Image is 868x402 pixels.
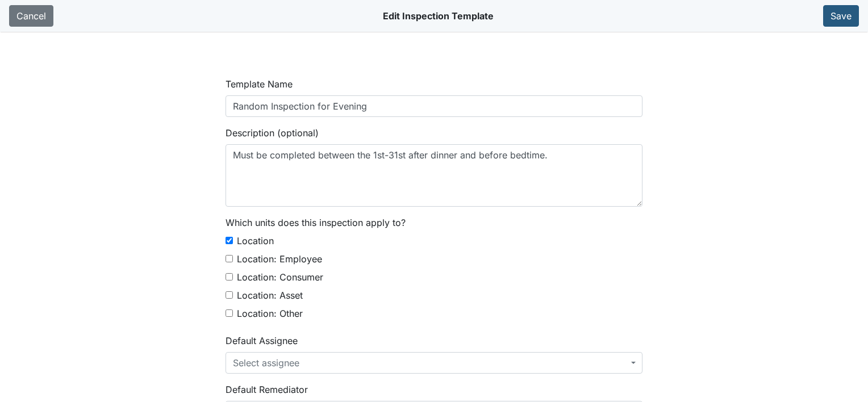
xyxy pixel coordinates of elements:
label: Location: Employee [237,252,322,266]
label: Which units does this inspection apply to? [226,216,406,229]
label: Location: Asset [237,288,303,302]
label: Location: Consumer [237,270,323,284]
label: Default Remediator [226,383,308,396]
div: Edit Inspection Template [383,5,494,27]
button: Save [823,5,859,27]
label: Default Assignee [226,334,298,347]
label: Location: Other [237,307,303,320]
a: Cancel [9,5,53,27]
input: Location: Asset [226,291,233,299]
input: Location: Consumer [226,273,233,280]
span: Select assignee [233,357,299,368]
label: Template Name [226,77,293,91]
input: Location: Other [226,309,233,317]
input: Location: Employee [226,255,233,262]
textarea: Must be completed between the 1st-31st after dinner and before bedtime. [226,144,642,207]
input: Location [226,237,233,244]
label: Description (optional) [226,126,319,140]
label: Location [237,234,274,248]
